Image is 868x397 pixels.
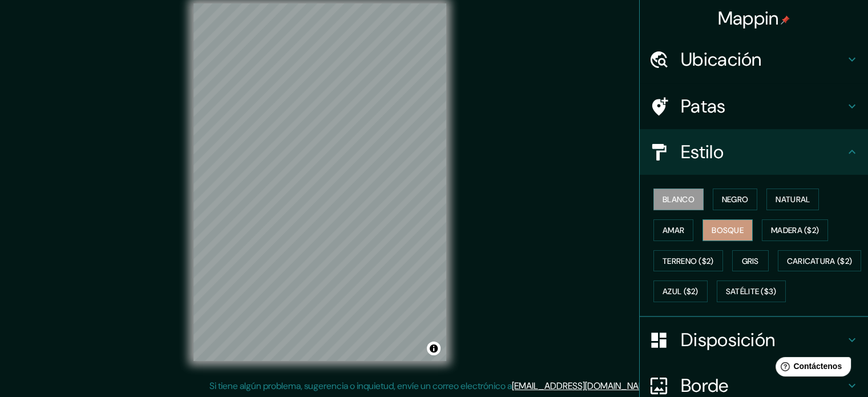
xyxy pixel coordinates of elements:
button: Blanco [653,189,704,210]
font: Madera ($2) [771,225,819,235]
div: Disposición [640,317,868,363]
button: Azul ($2) [653,280,708,302]
canvas: Mapa [193,3,446,361]
button: Activar o desactivar atribución [427,342,441,355]
font: Disposición [681,328,775,352]
font: Caricatura ($2) [787,256,853,266]
button: Madera ($2) [762,219,828,241]
img: pin-icon.png [781,15,790,25]
font: Satélite ($3) [726,287,777,297]
div: Estilo [640,129,868,175]
font: Gris [742,256,759,266]
font: Amar [663,225,684,235]
font: Blanco [663,194,695,204]
font: Azul ($2) [663,287,699,297]
iframe: Lanzador de widgets de ayuda [766,352,855,384]
font: Bosque [712,225,744,235]
button: Negro [713,189,758,210]
font: Ubicación [681,47,762,71]
font: Si tiene algún problema, sugerencia o inquietud, envíe un correo electrónico a [209,380,512,392]
font: Terreno ($2) [663,256,714,266]
font: Natural [776,194,810,204]
font: Negro [722,194,749,204]
a: [EMAIL_ADDRESS][DOMAIN_NAME] [512,380,653,392]
button: Satélite ($3) [717,280,786,302]
button: Bosque [703,219,753,241]
div: Ubicación [640,37,868,82]
button: Natural [766,189,819,210]
button: Gris [732,250,769,272]
font: Mappin [718,6,779,30]
font: Patas [681,94,726,118]
div: Patas [640,83,868,129]
button: Caricatura ($2) [778,250,862,272]
button: Terreno ($2) [653,250,723,272]
font: Estilo [681,140,724,164]
button: Amar [653,219,693,241]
